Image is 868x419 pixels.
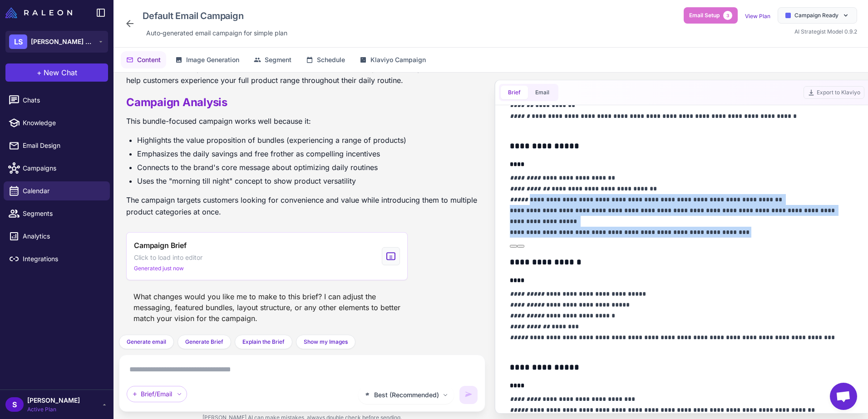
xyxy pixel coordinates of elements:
[178,335,231,349] button: Generate Brief
[134,253,202,263] span: Click to load into editor
[370,55,426,65] span: Klaviyo Campaign
[358,386,454,404] button: Best (Recommended)
[248,51,297,68] button: Segment
[23,118,103,128] span: Knowledge
[134,264,184,273] span: Generated just now
[126,115,478,127] p: This bundle-focused campaign works well because it:
[121,51,166,68] button: Content
[186,55,239,65] span: Image Generation
[27,395,80,405] span: [PERSON_NAME]
[31,37,94,47] span: [PERSON_NAME] Superfood
[528,86,557,99] button: Email
[4,91,110,110] a: Chats
[354,51,431,68] button: Klaviyo Campaign
[804,86,864,99] button: Export to Klaviyo
[317,55,345,65] span: Schedule
[5,7,76,18] a: Raleon Logo
[170,51,245,68] button: Image Generation
[23,254,103,264] span: Integrations
[127,386,187,402] div: Brief/Email
[23,231,103,241] span: Analytics
[23,163,103,173] span: Campaigns
[684,7,738,24] button: Email Setup3
[374,390,439,400] span: Best (Recommended)
[185,338,223,346] span: Generate Brief
[23,141,103,151] span: Email Design
[794,11,838,19] span: Campaign Ready
[794,28,857,35] span: AI Strategist Model 0.9.2
[5,63,108,82] button: +New Chat
[723,11,732,20] span: 3
[5,397,24,412] div: S
[501,86,528,99] button: Brief
[4,159,110,178] a: Campaigns
[296,335,355,349] button: Show my Images
[137,55,161,65] span: Content
[146,28,287,38] span: Auto‑generated email campaign for simple plan
[126,194,478,218] p: The campaign targets customers looking for convenience and value while introducing them to multip...
[304,338,348,346] span: Show my Images
[23,95,103,105] span: Chats
[137,175,478,187] li: Uses the "morning till night" concept to show product versatility
[119,335,174,349] button: Generate email
[4,136,110,155] a: Email Design
[137,134,478,146] li: Highlights the value proposition of bundles (experiencing a range of products)
[301,51,350,68] button: Schedule
[265,55,291,65] span: Segment
[139,7,291,24] div: Click to edit campaign name
[235,335,292,349] button: Explain the Brief
[44,67,77,78] span: New Chat
[126,95,478,110] h2: Campaign Analysis
[4,249,110,268] a: Integrations
[242,338,285,346] span: Explain the Brief
[5,7,72,18] img: Raleon Logo
[126,287,408,327] div: What changes would you like me to make to this brief? I can adjust the messaging, featured bundle...
[27,405,80,414] span: Active Plan
[745,13,770,19] a: View Plan
[4,113,110,132] a: Knowledge
[4,181,110,200] a: Calendar
[689,11,720,19] span: Email Setup
[23,209,103,219] span: Segments
[137,161,478,173] li: Connects to the brand's core message about optimizing daily routines
[5,31,108,53] button: LS[PERSON_NAME] Superfood
[143,26,291,40] div: Click to edit description
[9,34,27,49] div: LS
[23,186,103,196] span: Calendar
[4,227,110,246] a: Analytics
[137,148,478,160] li: Emphasizes the daily savings and free frother as compelling incentives
[134,240,187,251] span: Campaign Brief
[830,383,857,410] div: Open chat
[127,338,166,346] span: Generate email
[37,67,42,78] span: +
[4,204,110,223] a: Segments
